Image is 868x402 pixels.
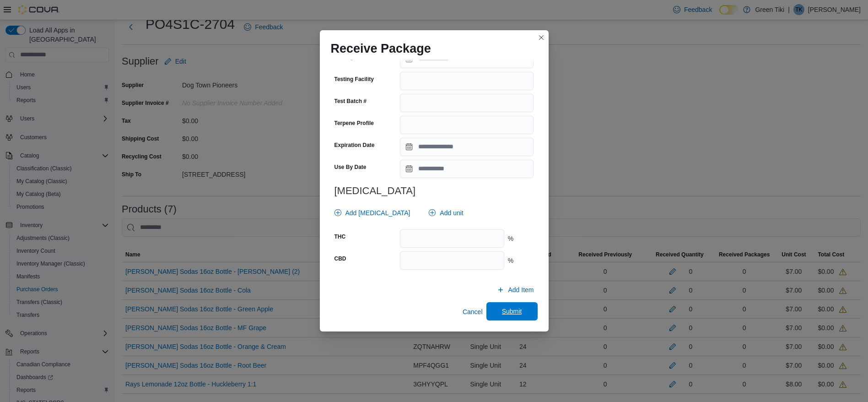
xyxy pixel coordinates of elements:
div: % [508,256,534,265]
input: Press the down key to open a popover containing a calendar. [400,138,534,156]
span: Cancel [463,307,483,316]
button: Add unit [425,204,467,222]
label: Use By Date [334,163,367,171]
span: Add unit [440,208,463,217]
button: Add Item [493,281,537,299]
span: Submit [502,307,522,316]
input: Press the down key to open a popover containing a calendar. [400,160,534,178]
button: Submit [486,302,538,321]
span: Add [MEDICAL_DATA] [345,208,410,217]
button: Closes this modal window [536,32,547,43]
label: Test Batch # [334,98,367,105]
h1: Receive Package [331,41,431,56]
h3: [MEDICAL_DATA] [334,185,534,196]
button: Cancel [459,303,486,321]
label: THC [334,233,346,240]
div: % [508,234,534,243]
label: CBD [334,255,346,262]
label: Terpene Profile [334,120,374,127]
span: Add Item [508,285,534,294]
button: Add [MEDICAL_DATA] [331,204,414,222]
label: Testing Facility [334,76,374,83]
label: Expiration Date [334,141,375,149]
